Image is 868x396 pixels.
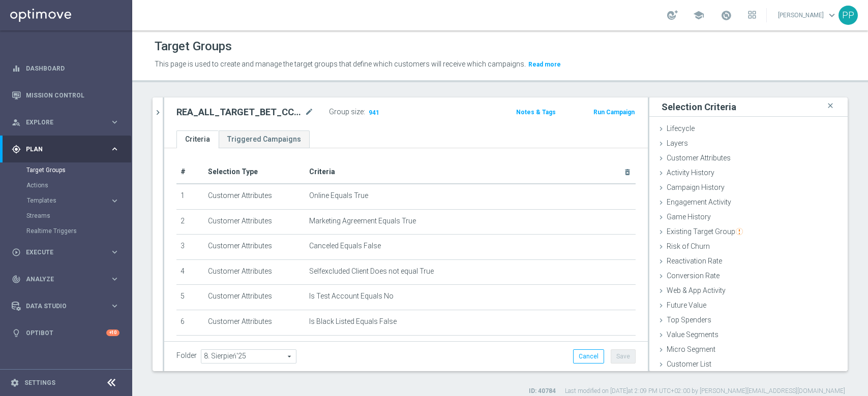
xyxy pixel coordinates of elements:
[12,328,21,338] i: lightbulb
[26,193,131,208] div: Templates
[667,345,715,353] span: Micro Segment
[27,197,100,204] span: Templates
[12,302,110,311] div: Data Studio
[26,196,120,205] button: Templates keyboard_arrow_right
[592,107,636,118] button: Run Campaign
[825,99,835,113] i: close
[329,108,364,116] label: Group size
[12,275,21,284] i: track_changes
[12,64,21,73] i: equalizer
[515,107,557,118] button: Notes & Tags
[26,208,131,223] div: Streams
[24,380,55,386] a: Settings
[110,301,119,311] i: keyboard_arrow_right
[364,108,365,116] label: :
[623,168,632,176] i: delete_forever
[106,329,119,336] div: +10
[11,248,120,256] button: play_circle_outline Execute keyboard_arrow_right
[11,329,120,337] button: lightbulb Optibot +10
[667,139,688,147] span: Layers
[204,285,305,310] td: Customer Attributes
[11,64,120,73] button: equalizer Dashboard
[12,82,119,109] div: Mission Control
[204,209,305,235] td: Customer Attributes
[693,10,704,21] span: school
[26,303,110,309] span: Data Studio
[26,181,106,189] a: Actions
[12,248,110,257] div: Execute
[176,351,197,360] label: Folder
[667,331,719,339] span: Value Segments
[11,145,120,153] div: gps_fixed Plan keyboard_arrow_right
[12,248,21,257] i: play_circle_outline
[12,55,119,82] div: Dashboard
[204,235,305,260] td: Customer Attributes
[176,209,204,235] td: 2
[667,360,711,368] span: Customer List
[565,387,845,395] label: Last modified on [DATE] at 2:09 PM UTC+02:00 by [PERSON_NAME][EMAIL_ADDRESS][DOMAIN_NAME]
[826,10,837,21] span: keyboard_arrow_down
[176,335,204,360] td: 7
[12,118,110,127] div: Explore
[368,109,380,118] span: 941
[110,117,119,127] i: keyboard_arrow_right
[667,257,722,265] span: Reactivation Rate
[305,106,314,118] i: mode_edit
[110,274,119,284] i: keyboard_arrow_right
[611,349,636,364] button: Save
[667,198,731,206] span: Engagement Activity
[11,91,120,100] button: Mission Control
[11,302,120,310] button: Data Studio keyboard_arrow_right
[12,145,110,154] div: Plan
[219,130,310,148] a: Triggered Campaigns
[667,286,726,294] span: Web & App Activity
[155,60,526,68] span: This page is used to create and manage the target groups that define which customers will receive...
[204,310,305,335] td: Customer Attributes
[26,162,131,178] div: Target Groups
[26,212,106,220] a: Streams
[12,145,21,154] i: gps_fixed
[11,118,120,126] button: person_search Explore keyboard_arrow_right
[667,124,695,133] span: Lifecycle
[777,8,839,23] a: [PERSON_NAME]keyboard_arrow_down
[204,259,305,285] td: Customer Attributes
[667,183,725,191] span: Campaign History
[176,106,303,118] h2: REA_ALL_TARGET_BET_CC EP 100% do 300 PLN WT PUSH_250825
[667,169,714,177] span: Activity History
[667,154,731,162] span: Customer Attributes
[176,310,204,335] td: 6
[26,276,110,282] span: Analyze
[309,191,368,200] span: Online Equals True
[309,317,397,326] span: Is Black Listed Equals False
[26,249,110,255] span: Execute
[176,160,204,184] th: #
[176,184,204,209] td: 1
[12,319,119,346] div: Optibot
[839,6,858,25] div: PP
[26,227,106,235] a: Realtime Triggers
[26,55,119,82] a: Dashboard
[309,292,394,301] span: Is Test Account Equals No
[176,259,204,285] td: 4
[27,197,110,204] div: Templates
[309,217,416,225] span: Marketing Agreement Equals True
[26,119,110,125] span: Explore
[26,82,119,109] a: Mission Control
[204,335,305,360] td: Customer Attributes
[26,146,110,152] span: Plan
[667,213,711,221] span: Game History
[12,275,110,284] div: Analyze
[11,275,120,283] button: track_changes Analyze keyboard_arrow_right
[667,272,720,280] span: Conversion Rate
[204,184,305,209] td: Customer Attributes
[309,242,381,250] span: Canceled Equals False
[667,301,706,309] span: Future Value
[176,285,204,310] td: 5
[153,97,163,127] button: chevron_right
